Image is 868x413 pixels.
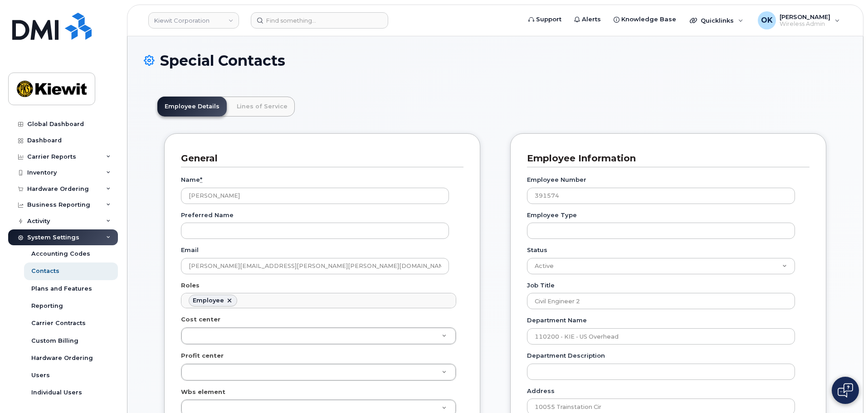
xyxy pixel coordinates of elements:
[527,175,586,184] label: Employee Number
[157,97,227,117] a: Employee Details
[181,152,457,165] h3: General
[193,297,224,304] div: Employee
[181,175,202,184] label: Name
[144,53,847,68] h1: Special Contacts
[181,315,220,324] label: Cost center
[838,383,853,398] img: Open chat
[527,387,555,395] label: Address
[527,246,547,254] label: Status
[229,97,295,117] a: Lines of Service
[527,211,577,219] label: Employee Type
[527,316,587,325] label: Department Name
[181,246,199,254] label: Email
[181,281,200,290] label: Roles
[200,176,202,183] abbr: required
[181,351,224,360] label: Profit center
[181,388,225,396] label: Wbs element
[527,351,605,360] label: Department Description
[527,281,555,290] label: Job Title
[181,211,234,219] label: Preferred Name
[527,152,803,165] h3: Employee Information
